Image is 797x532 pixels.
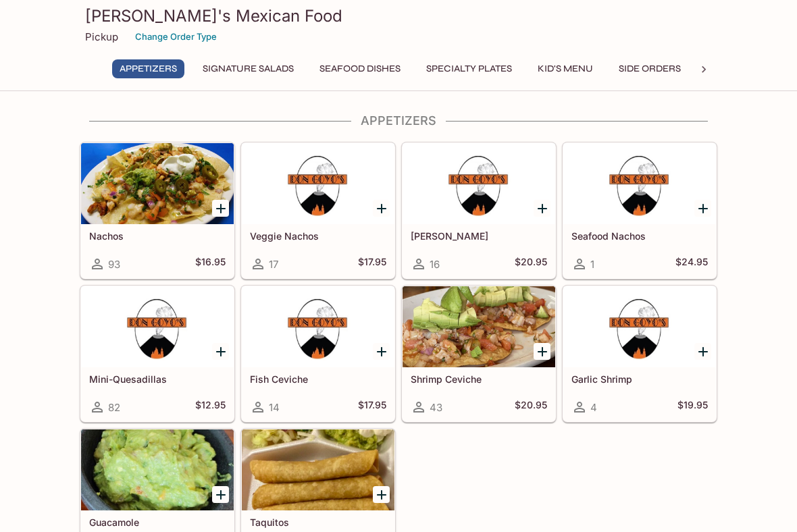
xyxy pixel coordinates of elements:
button: Add Fajita Nachos [534,200,550,217]
div: Garlic Shrimp [563,286,716,367]
h5: Taquitos [250,516,386,528]
button: Add Taquitos [373,486,390,503]
h5: $19.95 [677,399,708,415]
a: [PERSON_NAME]16$20.95 [402,142,556,279]
div: Shrimp Ceviche [403,286,555,367]
button: Kid's Menu [530,59,600,78]
button: Add Guacamole [212,486,229,503]
h5: Mini-Quesadillas [89,373,226,385]
h5: Veggie Nachos [250,230,386,242]
button: Add Shrimp Ceviche [534,343,550,360]
h5: $24.95 [675,256,708,272]
button: Change Order Type [129,26,223,47]
div: Seafood Nachos [563,143,716,224]
p: Pickup [85,30,118,43]
h5: Garlic Shrimp [571,373,708,385]
a: Veggie Nachos17$17.95 [241,142,395,279]
button: Add Garlic Shrimp [694,343,711,360]
h4: Appetizers [80,113,717,128]
h3: [PERSON_NAME]'s Mexican Food [85,5,712,26]
a: Shrimp Ceviche43$20.95 [402,286,556,422]
button: Appetizers [112,59,184,78]
div: Nachos [81,143,234,224]
h5: Fish Ceviche [250,373,386,385]
a: Nachos93$16.95 [80,142,234,279]
h5: $17.95 [358,256,386,272]
h5: [PERSON_NAME] [411,230,547,242]
button: Add Seafood Nachos [694,200,711,217]
div: Taquitos [242,429,394,510]
div: Mini-Quesadillas [81,286,234,367]
h5: Nachos [89,230,226,242]
button: Add Nachos [212,200,229,217]
div: Guacamole [81,429,234,510]
a: Fish Ceviche14$17.95 [241,286,395,422]
span: 4 [590,401,597,414]
h5: $20.95 [515,399,547,415]
button: Add Veggie Nachos [373,200,390,217]
button: Side Orders [611,59,688,78]
a: Mini-Quesadillas82$12.95 [80,286,234,422]
h5: Shrimp Ceviche [411,373,547,385]
button: Specialty Plates [419,59,519,78]
h5: $12.95 [195,399,226,415]
span: 1 [590,258,594,271]
div: Veggie Nachos [242,143,394,224]
h5: Guacamole [89,516,226,528]
button: Add Fish Ceviche [373,343,390,360]
h5: $16.95 [195,256,226,272]
button: Add Mini-Quesadillas [212,343,229,360]
div: Fajita Nachos [403,143,555,224]
a: Garlic Shrimp4$19.95 [563,286,717,422]
div: Fish Ceviche [242,286,394,367]
button: Signature Salads [195,59,301,78]
span: 17 [269,258,278,271]
button: Seafood Dishes [312,59,408,78]
span: 82 [108,401,120,414]
span: 14 [269,401,280,414]
a: Seafood Nachos1$24.95 [563,142,717,279]
h5: $17.95 [358,399,386,415]
span: 43 [430,401,442,414]
h5: Seafood Nachos [571,230,708,242]
span: 16 [430,258,440,271]
span: 93 [108,258,120,271]
h5: $20.95 [515,256,547,272]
